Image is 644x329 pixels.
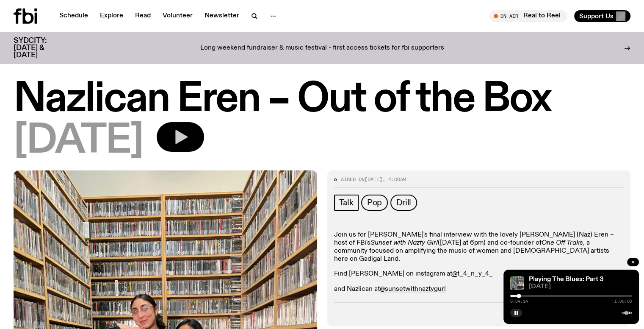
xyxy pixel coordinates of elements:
a: Playing The Blues: Part 3 [529,276,604,283]
span: [DATE] [365,176,382,183]
span: Aired on [341,176,365,183]
span: [DATE] [14,122,143,160]
button: On AirReal to Reel [489,10,567,22]
em: One Off Traks [542,240,583,246]
p: Find [PERSON_NAME] on instagram at t_4_n_y_4_ [334,270,624,278]
a: Explore [95,10,128,22]
p: Join us for [PERSON_NAME]'s final interview with the lovely [PERSON_NAME] (Naz) Eren – host of FB... [334,231,624,264]
a: Volunteer [158,10,198,22]
span: Support Us [579,12,614,20]
h1: Nazlican Eren – Out of the Box [14,81,630,119]
span: Pop [367,198,382,207]
em: Sunset with Nazty Girl [370,240,438,246]
a: @ [452,270,457,277]
a: Pop [361,195,388,211]
span: , 4:00am [382,176,406,183]
p: Long weekend fundraiser & music festival - first access tickets for fbi supporters [200,45,444,52]
span: Drill [396,198,411,207]
p: and Nazlican at [334,285,624,293]
a: Schedule [54,10,93,22]
span: 0:04:14 [510,299,528,304]
a: Talk [334,195,359,211]
a: Drill [390,195,417,211]
a: Read [130,10,156,22]
span: [DATE] [529,284,632,290]
button: Support Us [574,10,630,22]
a: @sunsetwithnaztygurl [380,286,446,293]
span: Talk [339,198,354,207]
h3: SYDCITY: [DATE] & [DATE] [14,37,68,59]
span: 1:00:00 [614,299,632,304]
a: Newsletter [199,10,244,22]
